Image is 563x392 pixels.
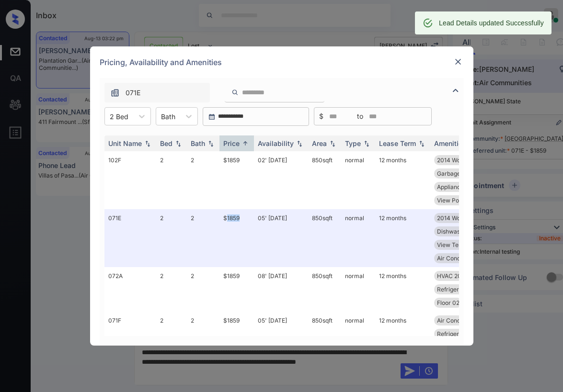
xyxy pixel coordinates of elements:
span: Air Conditioner [437,317,478,324]
td: 08' [DATE] [254,267,308,312]
span: 2014 Wood Floor... [437,214,486,222]
td: normal [341,151,375,209]
div: Lead Details updated Successfully [439,14,544,32]
td: 12 months [375,151,430,209]
img: icon-zuma [450,85,461,96]
img: sorting [206,140,216,147]
td: 850 sqft [308,267,341,312]
div: Area [312,139,327,147]
td: 2 [156,209,187,267]
img: icon-zuma [110,88,120,98]
td: 071F [104,312,156,370]
td: 02' [DATE] [254,151,308,209]
td: 12 months [375,267,430,312]
div: Lease Term [379,139,416,147]
span: View Tennis Cou... [437,241,486,248]
td: normal [341,209,375,267]
td: 05' [DATE] [254,312,308,370]
td: 850 sqft [308,209,341,267]
img: sorting [295,140,304,147]
span: Garbage disposa... [437,170,487,177]
td: 2 [187,151,219,209]
span: Dishwasher [437,228,469,235]
td: $1859 [219,267,254,312]
div: Bath [191,139,205,147]
td: 071E [104,209,156,267]
span: 071E [126,88,140,98]
td: 2 [187,267,219,312]
td: 102F [104,151,156,209]
span: Refrigerator Le... [437,286,483,293]
td: 2 [156,267,187,312]
img: sorting [143,140,152,147]
td: $1859 [219,151,254,209]
img: sorting [241,140,250,147]
img: sorting [362,140,371,147]
span: Refrigerator Le... [437,330,483,337]
div: Availability [258,139,294,147]
td: 850 sqft [308,312,341,370]
img: close [453,57,463,67]
div: Amenities [434,139,466,147]
td: $1859 [219,209,254,267]
span: Air Conditioner [437,255,478,262]
span: $ [319,111,323,122]
span: View Pool [437,197,464,204]
span: 2014 Wood Floor... [437,157,486,164]
div: Price [223,139,240,147]
td: 2 [187,312,219,370]
img: sorting [417,140,426,147]
img: sorting [328,140,337,147]
td: $1859 [219,312,254,370]
td: 05' [DATE] [254,209,308,267]
td: normal [341,267,375,312]
td: 072A [104,267,156,312]
span: Floor 02 [437,299,460,306]
div: Unit Name [108,139,142,147]
td: 2 [156,312,187,370]
div: Type [345,139,361,147]
td: 12 months [375,312,430,370]
td: 12 months [375,209,430,267]
div: Bed [160,139,172,147]
img: icon-zuma [231,88,239,97]
span: Appliances Stai... [437,183,483,190]
div: Pricing, Availability and Amenities [90,46,473,78]
td: 2 [156,151,187,209]
img: sorting [173,140,183,147]
td: 850 sqft [308,151,341,209]
td: 2 [187,209,219,267]
span: HVAC 2019 [437,272,467,280]
td: normal [341,312,375,370]
span: to [357,111,363,122]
